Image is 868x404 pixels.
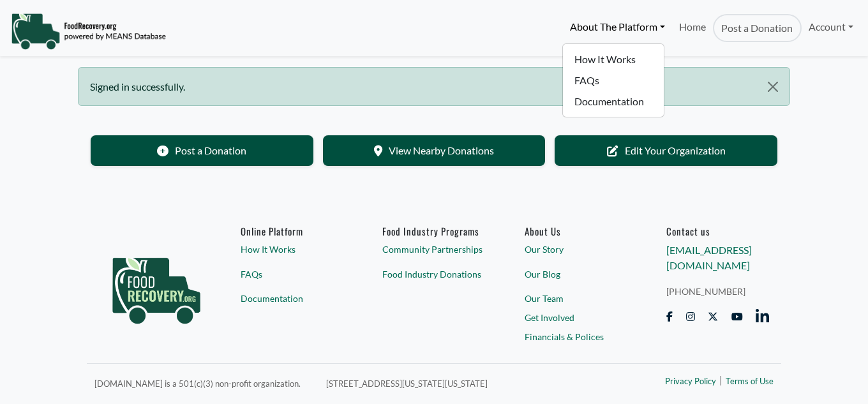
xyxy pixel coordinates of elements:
[91,135,313,166] a: Post a Donation
[713,14,801,42] a: Post a Donation
[11,12,166,50] img: NavigationLogo_FoodRecovery-91c16205cd0af1ed486a0f1a7774a6544ea792ac00100771e7dd3ec7c0e58e41.png
[241,225,343,237] h6: Online Platform
[563,49,664,70] a: How It Works
[802,14,860,40] a: Account
[666,285,769,298] a: [PHONE_NUMBER]
[562,43,664,117] ul: About The Platform
[525,311,627,324] a: Get Involved
[78,67,790,106] div: Signed in successfully.
[525,292,627,305] a: Our Team
[665,375,716,388] a: Privacy Policy
[525,330,627,343] a: Financials & Polices
[323,135,546,166] a: View Nearby Donations
[555,135,777,166] a: Edit Your Organization
[241,243,343,256] a: How It Works
[241,267,343,281] a: FAQs
[525,243,627,256] a: Our Story
[382,267,485,281] a: Food Industry Donations
[326,375,600,391] p: [STREET_ADDRESS][US_STATE][US_STATE]
[719,372,722,387] span: |
[525,267,627,281] a: Our Blog
[726,375,774,388] a: Terms of Use
[757,68,789,106] button: Close
[382,243,485,256] a: Community Partnerships
[562,14,671,40] a: About The Platform
[563,70,664,91] a: FAQs
[525,225,627,237] a: About Us
[241,292,343,305] a: Documentation
[94,375,311,391] p: [DOMAIN_NAME] is a 501(c)(3) non-profit organization.
[666,225,769,237] h6: Contact us
[563,91,664,112] a: Documentation
[99,225,214,347] img: food_recovery_green_logo-76242d7a27de7ed26b67be613a865d9c9037ba317089b267e0515145e5e51427.png
[672,14,713,42] a: Home
[382,225,485,237] h6: Food Industry Programs
[666,244,752,271] a: [EMAIL_ADDRESS][DOMAIN_NAME]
